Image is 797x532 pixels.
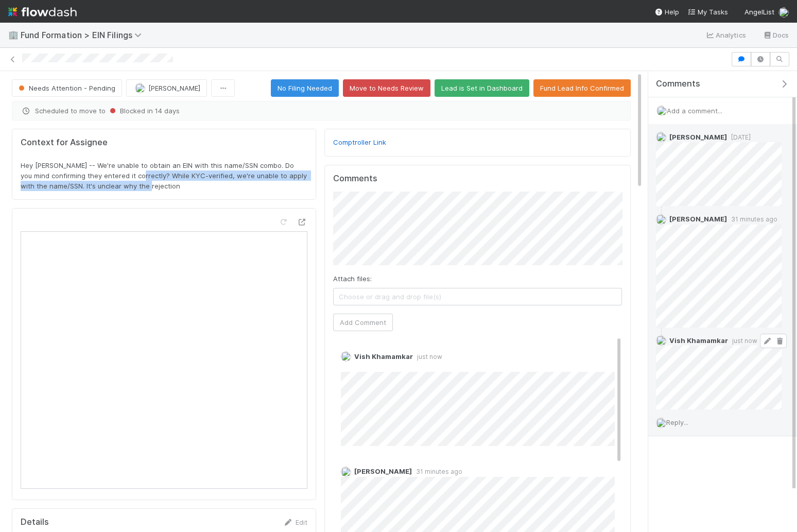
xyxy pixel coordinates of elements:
[354,467,412,475] span: [PERSON_NAME]
[656,214,666,225] img: avatar_15e6a745-65a2-4f19-9667-febcb12e2fc8.png
[727,215,777,223] span: 31 minutes ago
[687,7,728,17] a: My Tasks
[669,215,727,223] span: [PERSON_NAME]
[656,79,700,89] span: Comments
[687,8,728,16] span: My Tasks
[21,517,49,527] h5: Details
[341,467,351,477] img: avatar_15e6a745-65a2-4f19-9667-febcb12e2fc8.png
[667,107,722,115] span: Add a comment...
[744,8,774,16] span: AngelList
[148,84,200,92] span: [PERSON_NAME]
[728,337,757,345] span: just now
[727,133,751,141] span: [DATE]
[656,132,666,142] img: avatar_1452db47-2f67-43a4-9764-e09ea19bb7c1.png
[669,336,728,345] span: Vish Khamamkar
[656,106,667,116] img: avatar_2de93f86-b6c7-4495-bfe2-fb093354a53c.png
[666,418,688,426] span: Reply...
[12,79,122,97] button: Needs Attention - Pending
[341,351,351,362] img: avatar_2de93f86-b6c7-4495-bfe2-fb093354a53c.png
[333,138,386,146] a: Comptroller Link
[778,7,789,18] img: avatar_2de93f86-b6c7-4495-bfe2-fb093354a53c.png
[135,83,145,93] img: avatar_892eb56c-5b5a-46db-bf0b-2a9023d0e8f8.png
[108,107,145,115] span: Blocked
[16,84,115,92] span: Needs Attention - Pending
[8,30,19,39] span: 🏢
[412,468,462,475] span: 31 minutes ago
[669,133,727,141] span: [PERSON_NAME]
[533,79,631,97] button: Fund Lead Info Confirmed
[334,288,621,305] span: Choose or drag and drop file(s)
[354,352,413,361] span: Vish Khamamkar
[21,138,307,148] h5: Context for Assignee
[435,79,529,97] button: Lead is Set in Dashboard
[21,106,622,116] span: Scheduled to move to in 14 days
[763,29,789,41] a: Docs
[283,518,307,526] a: Edit
[126,79,207,97] button: [PERSON_NAME]
[333,174,622,184] h5: Comments
[8,3,77,21] img: logo-inverted-e16ddd16eac7371096b0.svg
[333,314,393,331] button: Add Comment
[656,418,666,428] img: avatar_2de93f86-b6c7-4495-bfe2-fb093354a53c.png
[343,79,430,97] button: Move to Needs Review
[333,273,372,284] label: Attach files:
[21,161,309,190] span: Hey [PERSON_NAME] -- We're unable to obtain an EIN with this name/SSN combo. Do you mind confirmi...
[413,353,442,361] span: just now
[656,335,666,346] img: avatar_2de93f86-b6c7-4495-bfe2-fb093354a53c.png
[21,30,147,40] span: Fund Formation > EIN Filings
[705,29,746,41] a: Analytics
[271,79,339,97] button: No Filing Needed
[654,7,679,17] div: Help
